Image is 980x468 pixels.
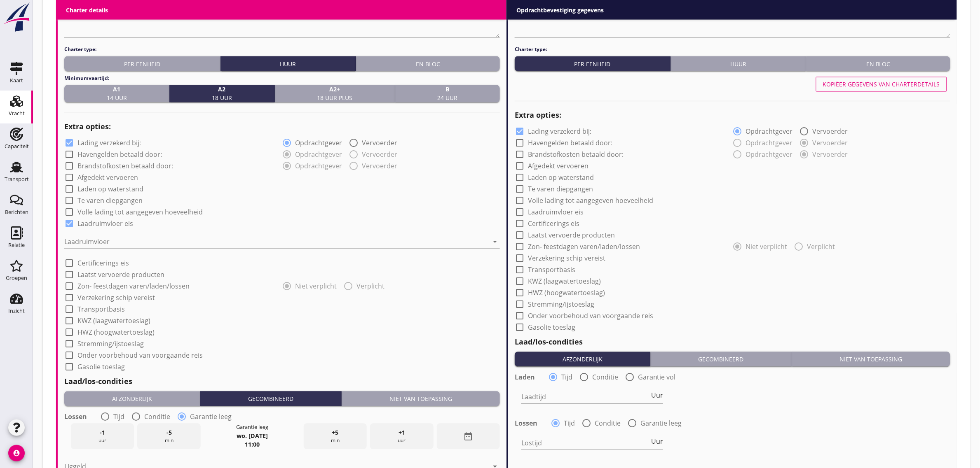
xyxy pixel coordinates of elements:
span: -5 [166,428,172,438]
label: Havengelden betaald door: [528,139,612,147]
button: B24 uur [395,85,500,102]
label: Stremming/ijstoeslag [528,300,594,309]
label: Afgedekt vervoeren [77,174,138,182]
label: Tijd [564,419,575,428]
h4: Minimumvaartijd: [64,75,500,82]
label: Onder voorbehoud van voorgaande reis [528,312,653,320]
strong: Lossen [64,413,87,421]
label: Garantie vol [638,373,676,382]
label: Laadruimvloer eis [77,220,133,228]
div: Vracht [9,111,25,116]
button: A218 uur [169,85,274,102]
label: Transportbasis [528,266,575,274]
span: +5 [332,428,338,438]
strong: B [437,85,457,94]
label: Havengelden betaald door: [77,151,162,159]
label: Conditie [592,373,618,382]
button: A2+18 uur plus [275,85,395,102]
label: Opdrachtgever [295,139,342,147]
label: Lading verzekerd bij: [528,128,591,136]
label: Gasolie toeslag [77,363,125,371]
label: Garantie leeg [190,413,232,421]
label: HWZ (hoogwatertoeslag) [528,289,605,297]
strong: Laden [515,373,535,382]
div: Kopiëer gegevens van charterdetails [823,80,940,89]
label: Onder voorbehoud van voorgaande reis [77,352,203,360]
h2: Laad/los-condities [515,337,950,348]
span: 18 uur [212,85,232,102]
h4: Charter type: [64,46,500,53]
span: -1 [100,428,105,438]
div: Per eenheid [68,60,217,68]
i: date_range [463,432,473,442]
div: Garantie leeg [236,424,268,431]
div: Relatie [8,242,25,248]
button: Niet van toepassing [342,391,500,406]
span: 24 uur [437,85,457,102]
div: Afzonderlijk [68,395,197,403]
label: Vervoerder [813,128,848,136]
label: Verzekering schip vereist [77,294,155,302]
label: Brandstofkosten betaald door: [77,162,173,170]
label: HWZ (hoogwatertoeslag) [77,328,155,337]
label: Transportbasis [77,305,125,314]
input: Laadtijd [521,391,649,404]
div: Huur [674,60,803,68]
h2: Extra opties: [515,110,950,121]
button: Niet van toepassing [792,352,950,367]
img: logo-small.a267ee39.svg [2,2,31,33]
div: En bloc [359,60,497,68]
div: min [304,424,367,449]
div: min [137,424,200,449]
input: Lostijd [521,437,649,450]
h2: Laad/los-condities [64,376,500,387]
label: Conditie [595,419,621,428]
label: Lading verzekerd bij: [77,139,141,147]
button: En bloc [807,56,950,71]
div: Per eenheid [518,60,667,68]
div: Niet van toepassing [795,355,947,364]
span: 14 uur [107,85,127,102]
div: uur [370,424,433,449]
h2: Extra opties: [64,121,500,133]
label: Laden op waterstand [528,174,594,182]
label: Opdrachtgever [746,128,793,136]
label: Volle lading tot aangegeven hoeveelheid [77,208,203,217]
label: Vervoerder [362,139,398,147]
strong: wo. [DATE] [237,432,268,440]
div: En bloc [810,60,947,68]
h4: Charter type: [515,46,950,53]
span: Uur [651,392,663,399]
label: Gasolie toeslag [528,324,575,332]
div: Niet van toepassing [345,395,497,403]
i: arrow_drop_down [490,237,500,247]
label: Te varen diepgangen [77,197,143,205]
label: Te varen diepgangen [528,185,593,193]
label: Brandstofkosten betaald door: [528,151,624,159]
strong: 11:00 [245,441,260,449]
label: Garantie leeg [640,419,682,428]
div: uur [71,424,134,449]
button: Per eenheid [64,56,220,71]
strong: A1 [107,85,127,94]
label: Tijd [561,373,572,382]
label: Laden op waterstand [77,185,143,193]
div: Capaciteit [5,144,29,149]
button: Gecombineerd [651,352,792,367]
strong: A2+ [317,85,352,94]
div: Huur [224,60,353,68]
label: Zon- feestdagen varen/laden/lossen [528,243,640,251]
div: Gecombineerd [654,355,788,364]
button: En bloc [356,56,500,71]
strong: Lossen [515,419,537,428]
label: Certificerings eis [528,220,579,228]
button: Gecombineerd [200,391,342,406]
button: Huur [220,56,356,71]
label: KWZ (laagwatertoeslag) [528,277,601,286]
label: Conditie [144,413,170,421]
label: Zon- feestdagen varen/laden/lossen [77,282,190,291]
label: Laadruimvloer eis [528,208,584,217]
button: Afzonderlijk [515,352,651,367]
label: Verzekering schip vereist [528,254,605,263]
label: Certificerings eis [77,259,129,268]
